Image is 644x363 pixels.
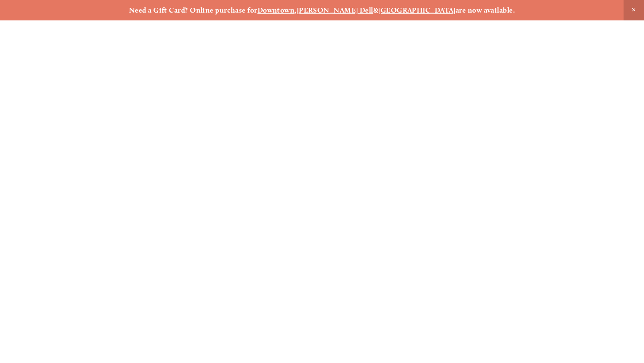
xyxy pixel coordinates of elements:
[456,6,515,15] strong: are now available.
[297,6,373,15] a: [PERSON_NAME] Dell
[258,6,295,15] a: Downtown
[378,6,456,15] a: [GEOGRAPHIC_DATA]
[294,6,296,15] strong: ,
[129,6,258,15] strong: Need a Gift Card? Online purchase for
[373,6,378,15] strong: &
